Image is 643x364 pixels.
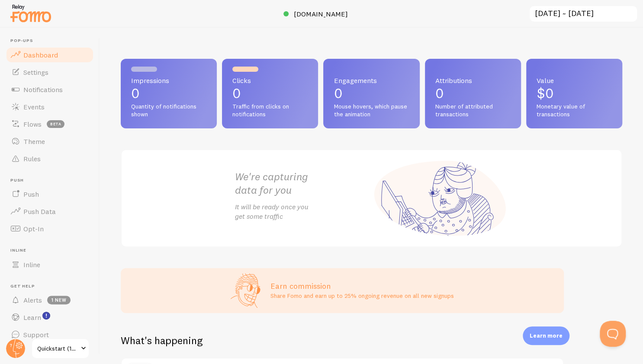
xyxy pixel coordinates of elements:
div: Learn more [523,326,569,345]
a: Events [5,98,94,115]
span: Attributions [435,77,511,84]
span: Alerts [23,296,42,304]
span: Engagements [334,77,409,84]
h2: We're capturing data for you [235,170,372,197]
span: Push [23,190,39,198]
span: Get Help [10,284,94,289]
p: Share Fomo and earn up to 25% ongoing revenue on all new signups [270,291,454,300]
span: Traffic from clicks on notifications [232,103,308,118]
a: Quickstart (1ebe7716) [31,338,90,359]
span: Value [537,77,612,84]
span: Monetary value of transactions [537,103,612,118]
a: Dashboard [5,46,94,64]
span: Push [10,178,94,183]
span: Rules [23,154,41,163]
span: Clicks [232,77,308,84]
img: fomo-relay-logo-orange.svg [9,2,52,24]
span: Support [23,330,49,339]
span: Number of attributed transactions [435,103,511,118]
span: Inline [10,248,94,253]
span: Dashboard [23,51,58,59]
span: Push Data [23,207,56,216]
span: Opt-In [23,224,44,233]
svg: <p>Watch New Feature Tutorials!</p> [42,312,50,319]
span: Notifications [23,85,63,94]
span: Inline [23,260,40,269]
h3: Earn commission [270,281,454,291]
a: Inline [5,256,94,273]
a: Support [5,326,94,343]
a: Rules [5,150,94,167]
a: Alerts 1 new [5,291,94,309]
a: Push [5,185,94,203]
span: Impressions [131,77,206,84]
p: 0 [435,86,511,100]
span: Flows [23,120,42,128]
span: Quickstart (1ebe7716) [37,343,78,354]
span: Quantity of notifications shown [131,103,206,118]
span: 1 new [47,296,71,304]
p: It will be ready once you get some traffic [235,202,372,222]
span: Mouse hovers, which pause the animation [334,103,409,118]
p: 0 [232,86,308,100]
span: Events [23,102,45,111]
h2: What's happening [121,334,203,347]
span: Learn [23,313,41,322]
span: Settings [23,68,48,77]
a: Theme [5,133,94,150]
span: Pop-ups [10,38,94,44]
a: Opt-In [5,220,94,237]
span: beta [47,120,64,128]
p: 0 [334,86,409,100]
p: Learn more [530,332,563,340]
span: $0 [537,85,554,102]
a: Notifications [5,81,94,98]
a: Push Data [5,203,94,220]
iframe: Help Scout Beacon - Open [600,321,626,347]
a: Learn [5,309,94,326]
span: Theme [23,137,45,146]
a: Flows beta [5,115,94,133]
a: Settings [5,64,94,81]
p: 0 [131,86,206,100]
